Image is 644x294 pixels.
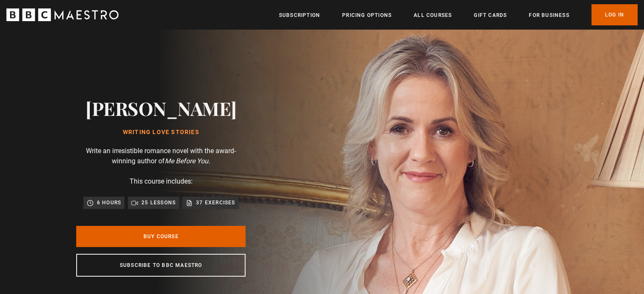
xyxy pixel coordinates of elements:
a: Gift Cards [474,11,507,19]
a: Pricing Options [342,11,392,19]
a: Subscribe to BBC Maestro [76,254,246,277]
p: This course includes: [130,176,193,187]
svg: BBC Maestro [6,8,119,21]
h2: [PERSON_NAME] [86,97,237,119]
h1: Writing Love Stories [86,129,237,136]
a: Log In [591,4,638,25]
p: 25 lessons [141,198,176,207]
a: All Courses [414,11,452,19]
a: Buy Course [76,226,246,247]
p: 6 hours [97,198,121,207]
i: Me Before You [165,157,208,165]
a: Subscription [279,11,320,19]
p: 37 exercises [196,198,235,207]
nav: Primary [279,4,638,25]
a: For business [529,11,569,19]
p: Write an irresistible romance novel with the award-winning author of . [76,146,246,166]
